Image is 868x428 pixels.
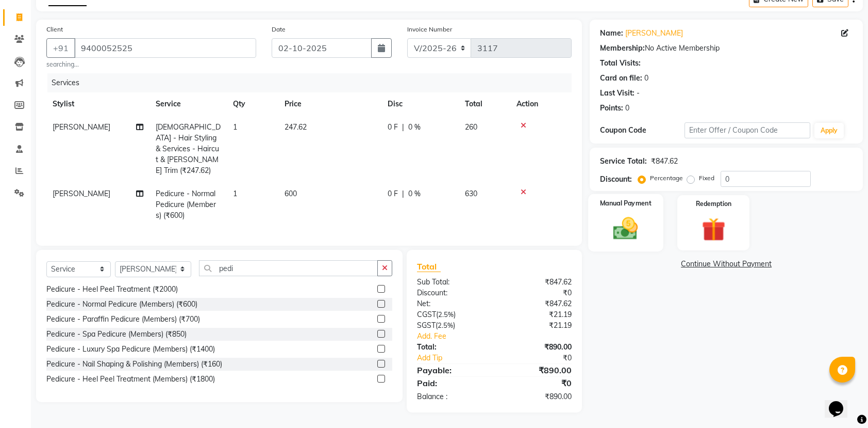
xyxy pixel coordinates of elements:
label: Invoice Number [407,25,452,34]
div: Paid: [409,377,494,389]
div: Pedicure - Nail Shaping & Polishing (Members) (₹160) [46,359,222,370]
span: 247.62 [285,122,307,132]
div: - [637,88,640,99]
span: 0 F [388,122,398,133]
a: Add Tip [409,353,509,363]
span: [PERSON_NAME] [53,122,110,132]
a: [PERSON_NAME] [625,28,683,39]
span: Total [417,261,441,272]
div: Last Visit: [600,88,635,99]
th: Disc [381,92,459,116]
span: SGST [417,321,436,330]
th: Total [459,92,510,116]
div: Pedicure - Paraffin Pedicure (Members) (₹700) [46,314,200,325]
div: Membership: [600,43,645,54]
span: [DEMOGRAPHIC_DATA] - Hair Styling & Services - Haircut & [PERSON_NAME] Trim (₹247.62) [156,122,221,175]
span: | [402,188,404,199]
th: Qty [227,92,278,116]
label: Fixed [699,173,714,183]
div: ₹890.00 [494,364,579,376]
div: Pedicure - Heel Peel Treatment (₹2000) [46,284,178,295]
span: 2.5% [438,310,454,319]
div: ₹21.19 [494,320,579,331]
a: Add. Fee [409,331,579,342]
div: ₹21.19 [494,309,579,320]
a: Continue Without Payment [592,259,861,270]
div: Payable: [409,364,494,376]
button: +91 [46,38,75,58]
span: 0 % [408,122,421,133]
button: Apply [814,123,844,138]
label: Client [46,25,63,34]
div: Pedicure - Normal Pedicure (Members) (₹600) [46,299,197,310]
span: CGST [417,310,436,319]
iframe: chat widget [825,387,858,418]
label: Percentage [650,173,683,183]
div: Services [47,73,579,92]
th: Price [278,92,381,116]
label: Date [272,25,286,34]
div: Net: [409,298,494,309]
div: ₹890.00 [494,391,579,402]
div: Pedicure - Spa Pedicure (Members) (₹850) [46,329,187,340]
span: 0 F [388,188,398,199]
div: Sub Total: [409,277,494,288]
div: Card on file: [600,73,642,84]
div: ₹0 [494,377,579,389]
span: Pedicure - Normal Pedicure (Members) (₹600) [156,189,216,220]
div: Discount: [409,288,494,298]
span: 260 [465,122,477,132]
div: Discount: [600,174,632,185]
div: ₹847.62 [651,156,678,167]
div: Pedicure - Heel Peel Treatment (Members) (₹1800) [46,374,215,385]
div: Total: [409,342,494,353]
div: Pedicure - Luxury Spa Pedicure (Members) (₹1400) [46,344,215,355]
input: Search by Name/Mobile/Email/Code [74,38,256,58]
span: | [402,122,404,133]
img: _cash.svg [606,214,646,243]
span: 600 [285,189,297,198]
th: Stylist [46,92,149,116]
img: _gift.svg [694,215,733,244]
div: Service Total: [600,156,647,167]
div: No Active Membership [600,43,853,54]
div: 0 [625,103,629,114]
div: ₹0 [509,353,580,363]
label: Redemption [696,199,731,209]
div: ( ) [409,320,494,331]
span: 1 [233,122,237,132]
div: Balance : [409,391,494,402]
span: 1 [233,189,237,198]
div: 0 [644,73,648,84]
span: 2.5% [438,321,453,329]
div: ₹0 [494,288,579,298]
small: searching... [46,60,256,69]
input: Enter Offer / Coupon Code [685,122,811,138]
div: ( ) [409,309,494,320]
th: Service [149,92,227,116]
span: 0 % [408,188,421,199]
div: Coupon Code [600,125,684,136]
div: ₹890.00 [494,342,579,353]
div: ₹847.62 [494,298,579,309]
th: Action [510,92,572,116]
span: [PERSON_NAME] [53,189,110,198]
div: Points: [600,103,623,114]
div: Name: [600,28,623,39]
label: Manual Payment [600,198,652,208]
div: ₹847.62 [494,277,579,288]
input: Search or Scan [199,260,378,276]
span: 630 [465,189,477,198]
div: Total Visits: [600,58,641,69]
